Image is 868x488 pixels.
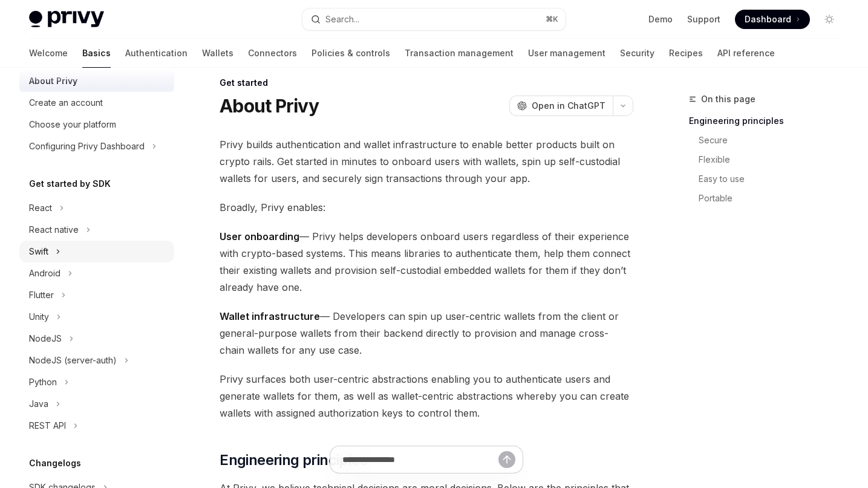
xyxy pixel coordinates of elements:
[220,230,299,242] strong: User onboarding
[29,288,54,302] div: Flutter
[620,39,654,68] a: Security
[29,244,48,259] div: Swift
[29,201,52,215] div: React
[29,353,117,368] div: NodeJS (server-auth)
[29,456,81,470] h5: Changelogs
[745,13,791,25] span: Dashboard
[29,117,116,132] div: Choose your platform
[699,169,849,189] a: Easy to use
[820,10,839,29] button: Toggle dark mode
[220,310,320,322] strong: Wallet infrastructure
[29,139,145,154] div: Configuring Privy Dashboard
[648,13,673,25] a: Demo
[29,331,62,346] div: NodeJS
[498,451,515,468] button: Send message
[405,39,514,68] a: Transaction management
[717,39,775,68] a: API reference
[701,92,755,106] span: On this page
[220,95,319,117] h1: About Privy
[220,308,633,359] span: — Developers can spin up user-centric wallets from the client or general-purpose wallets from the...
[248,39,297,68] a: Connectors
[687,13,720,25] a: Support
[735,10,810,29] a: Dashboard
[220,199,633,216] span: Broadly, Privy enables:
[19,114,174,135] a: Choose your platform
[220,77,633,89] div: Get started
[82,39,111,68] a: Basics
[528,39,605,68] a: User management
[19,92,174,114] a: Create an account
[29,223,79,237] div: React native
[699,150,849,169] a: Flexible
[29,39,68,68] a: Welcome
[312,39,390,68] a: Policies & controls
[325,12,359,27] div: Search...
[689,111,849,131] a: Engineering principles
[29,397,48,411] div: Java
[220,228,633,296] span: — Privy helps developers onboard users regardless of their experience with crypto-based systems. ...
[699,189,849,208] a: Portable
[220,136,633,187] span: Privy builds authentication and wallet infrastructure to enable better products built on crypto r...
[699,131,849,150] a: Secure
[29,177,111,191] h5: Get started by SDK
[302,8,566,30] button: Search...⌘K
[29,266,60,281] div: Android
[509,96,613,116] button: Open in ChatGPT
[125,39,188,68] a: Authentication
[669,39,703,68] a: Recipes
[29,375,57,389] div: Python
[532,100,605,112] span: Open in ChatGPT
[29,418,66,433] div: REST API
[546,15,558,24] span: ⌘ K
[202,39,233,68] a: Wallets
[29,11,104,28] img: light logo
[29,96,103,110] div: Create an account
[29,310,49,324] div: Unity
[220,371,633,421] span: Privy surfaces both user-centric abstractions enabling you to authenticate users and generate wal...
